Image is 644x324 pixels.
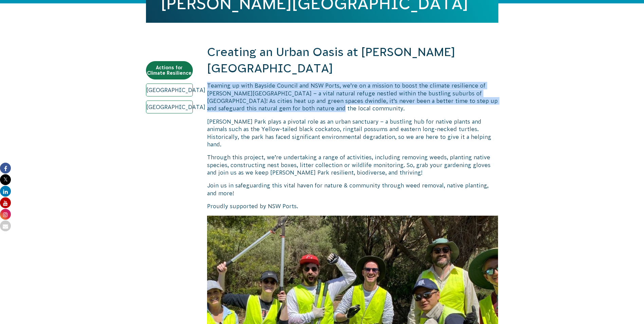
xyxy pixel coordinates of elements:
p: [PERSON_NAME] Park plays a pivotal role as an urban sanctuary – a bustling hub for native plants ... [207,118,498,148]
p: Teaming up with Bayside Council and NSW Ports, we’re on a mission to boost the climate resilience... [207,82,498,112]
p: Through this project, we’re undertaking a range of activities, including removing weeds, planting... [207,154,498,176]
p: Proudly supported by NSW Ports. [207,202,498,210]
a: Actions for Climate Resilience [146,61,193,79]
h2: Creating an Urban Oasis at [PERSON_NAME][GEOGRAPHIC_DATA] [207,44,498,76]
a: [GEOGRAPHIC_DATA] [146,84,193,96]
a: [GEOGRAPHIC_DATA] [146,101,193,113]
p: Join us in safeguarding this vital haven for nature & community through weed removal, native plan... [207,182,498,197]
